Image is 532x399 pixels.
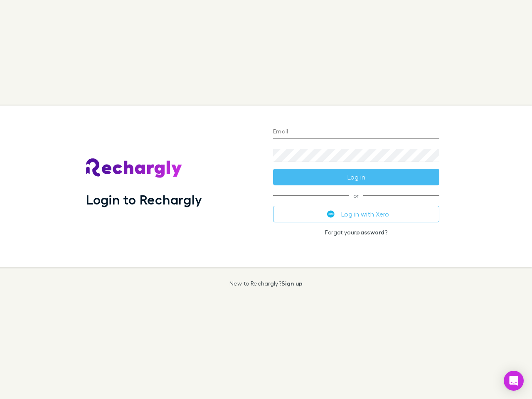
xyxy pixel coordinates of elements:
button: Log in [273,169,439,185]
span: or [273,195,439,196]
img: Xero's logo [327,210,335,218]
h1: Login to Rechargly [86,192,202,207]
p: Forgot your ? [273,229,439,236]
div: Open Intercom Messenger [504,371,524,391]
p: New to Rechargly? [229,280,303,287]
img: Rechargly's Logo [86,158,182,178]
a: password [356,229,384,236]
a: Sign up [281,280,303,287]
button: Log in with Xero [273,206,439,222]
